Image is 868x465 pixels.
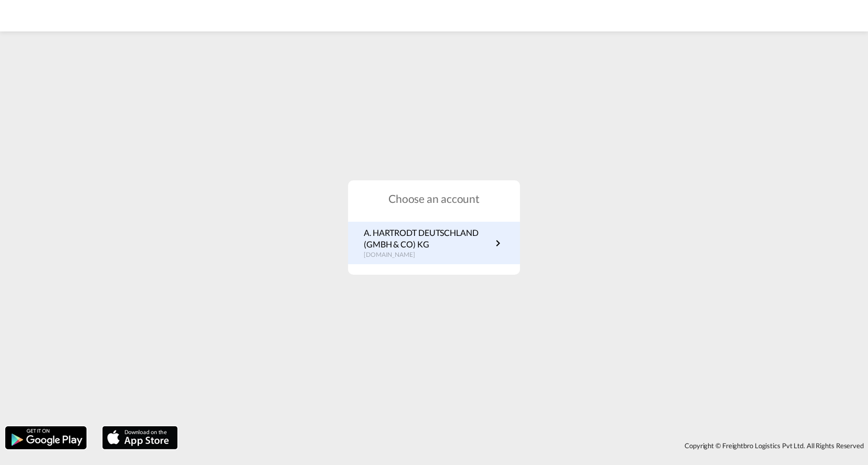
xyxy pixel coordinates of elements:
[364,251,492,259] p: [DOMAIN_NAME]
[348,191,520,206] h1: Choose an account
[492,237,504,250] md-icon: icon-chevron-right
[183,437,868,455] div: Copyright © Freightbro Logistics Pvt Ltd. All Rights Reserved
[364,227,492,251] p: A. HARTRODT DEUTSCHLAND (GMBH & CO) KG
[364,227,504,259] a: A. HARTRODT DEUTSCHLAND (GMBH & CO) KG[DOMAIN_NAME]
[4,425,88,450] img: google.png
[101,425,179,450] img: apple.png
